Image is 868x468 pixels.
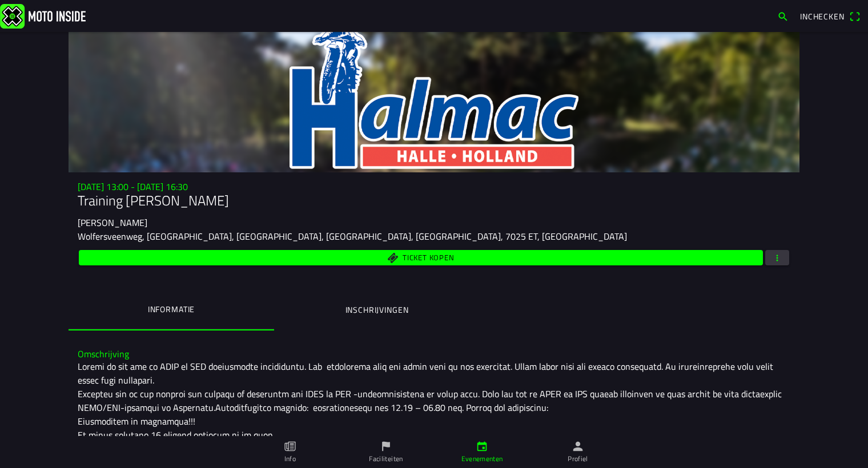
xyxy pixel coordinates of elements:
ion-label: Profiel [568,454,588,464]
a: search [771,6,794,26]
ion-label: Inschrijvingen [345,304,409,316]
ion-icon: flag [380,440,392,453]
a: Incheckenqr scanner [794,6,866,26]
ion-label: Evenementen [461,454,503,464]
span: Inchecken [800,10,845,22]
h1: Training [PERSON_NAME] [78,192,790,209]
ion-icon: calendar [476,440,488,453]
ion-icon: paper [284,440,296,453]
h3: [DATE] 13:00 - [DATE] 16:30 [78,181,790,192]
ion-label: Faciliteiten [369,454,403,464]
ion-text: [PERSON_NAME] [78,216,147,229]
ion-text: Wolfersveenweg, [GEOGRAPHIC_DATA], [GEOGRAPHIC_DATA], [GEOGRAPHIC_DATA], [GEOGRAPHIC_DATA], 7025 ... [78,229,627,243]
ion-label: Informatie [148,303,195,316]
h3: Omschrijving [78,349,790,360]
ion-icon: person [572,440,584,453]
ion-label: Info [284,454,296,464]
span: Ticket kopen [403,254,454,261]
